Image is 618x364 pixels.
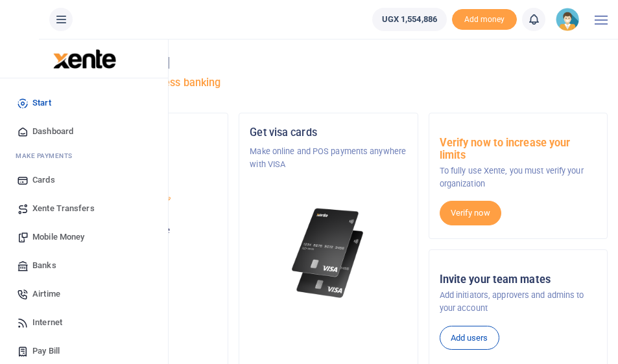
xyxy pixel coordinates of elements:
a: Add money [452,14,517,23]
li: M [10,146,158,166]
a: Add users [440,326,499,350]
p: Make online and POS payments anywhere with VISA [250,145,407,172]
span: Banks [32,259,56,272]
h5: Verify now to increase your limits [440,137,597,162]
a: Start [10,89,158,117]
img: profile-user [556,8,579,31]
a: Verify now [440,201,501,225]
p: To fully use Xente, you must verify your organization [440,165,597,191]
a: Mobile Money [10,223,158,251]
p: Add initiators, approvers and admins to your account [440,289,597,315]
a: Dashboard [10,117,158,146]
a: profile-user [556,8,584,31]
a: Cards [10,166,158,194]
span: Airtime [32,288,60,301]
img: xente-_physical_cards.png [289,203,368,304]
a: UGX 1,554,886 [372,8,447,31]
span: ake Payments [22,152,73,159]
img: logo-large [53,49,116,69]
li: Toup your wallet [452,9,517,30]
h5: Welcome to better business banking [49,76,608,89]
a: Xente Transfers [10,194,158,223]
span: Start [32,97,51,109]
span: Add money [452,9,517,30]
h5: Get visa cards [250,126,407,139]
a: Airtime [10,280,158,308]
span: UGX 1,554,886 [382,13,437,26]
span: Xente Transfers [32,202,95,215]
span: Dashboard [32,125,73,138]
a: Internet [10,308,158,337]
h5: Invite your team mates [440,273,597,286]
span: Pay Bill [32,345,60,358]
li: Wallet ballance [367,8,452,31]
a: logo-small logo-large logo-large [52,53,116,63]
a: Banks [10,251,158,280]
span: Internet [32,316,62,329]
span: Mobile Money [32,231,84,244]
h4: Hello [PERSON_NAME] [49,56,608,70]
span: Cards [32,174,55,187]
